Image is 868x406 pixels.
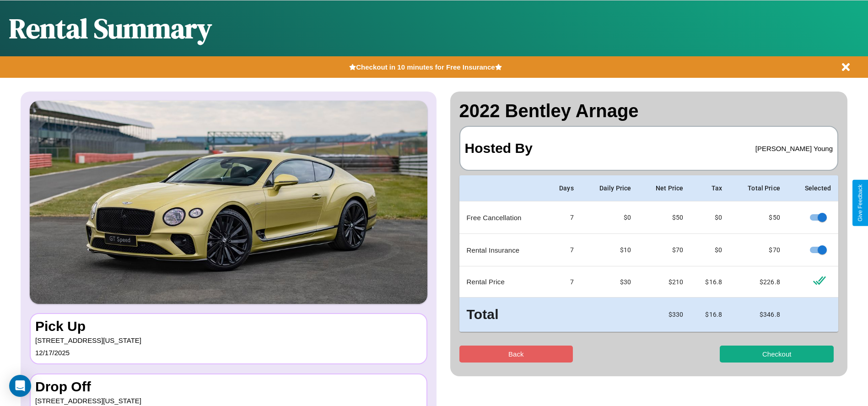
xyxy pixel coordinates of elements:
[459,346,573,363] button: Back
[755,142,833,155] p: [PERSON_NAME] Young
[690,298,729,332] td: $ 16.8
[467,211,538,224] p: Free Cancellation
[581,266,638,298] td: $ 30
[467,305,538,325] h3: Total
[581,234,638,266] td: $10
[581,201,638,234] td: $0
[545,266,581,298] td: 7
[465,131,533,165] h3: Hosted By
[35,334,422,346] p: [STREET_ADDRESS][US_STATE]
[729,266,787,298] td: $ 226.8
[35,346,422,359] p: 12 / 17 / 2025
[729,175,787,201] th: Total Price
[35,319,422,334] h3: Pick Up
[690,266,729,298] td: $ 16.8
[857,184,863,222] div: Give Feedback
[690,201,729,234] td: $0
[729,234,787,266] td: $ 70
[787,175,838,201] th: Selected
[9,10,212,47] h1: Rental Summary
[35,379,422,395] h3: Drop Off
[638,234,690,266] td: $ 70
[638,298,690,332] td: $ 330
[690,175,729,201] th: Tax
[467,276,538,288] p: Rental Price
[638,266,690,298] td: $ 210
[545,201,581,234] td: 7
[467,244,538,256] p: Rental Insurance
[729,201,787,234] td: $ 50
[459,101,839,121] h2: 2022 Bentley Arnage
[459,175,839,332] table: simple table
[545,175,581,201] th: Days
[356,63,495,71] b: Checkout in 10 minutes for Free Insurance
[9,375,31,397] div: Open Intercom Messenger
[545,234,581,266] td: 7
[690,234,729,266] td: $0
[638,175,690,201] th: Net Price
[720,346,834,363] button: Checkout
[581,175,638,201] th: Daily Price
[729,298,787,332] td: $ 346.8
[638,201,690,234] td: $ 50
